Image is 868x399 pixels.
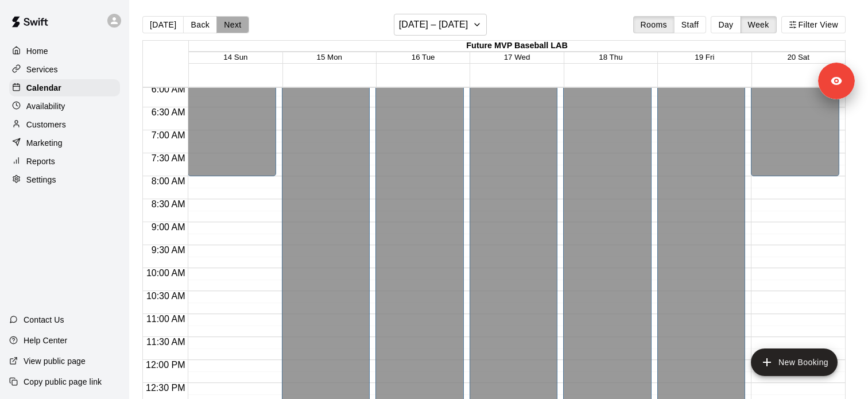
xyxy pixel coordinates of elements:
[9,61,120,78] a: Services
[149,176,188,186] span: 8:00 AM
[26,174,56,185] p: Settings
[26,82,61,94] p: Calendar
[741,16,777,33] button: Week
[711,16,741,33] button: Day
[26,156,55,167] p: Reports
[183,16,217,33] button: Back
[144,268,188,278] span: 10:00 AM
[599,53,622,61] button: 18 Thu
[144,291,188,301] span: 10:30 AM
[26,137,63,149] p: Marketing
[317,53,342,61] button: 15 Mon
[9,134,120,152] a: Marketing
[633,16,675,33] button: Rooms
[412,53,435,61] button: 16 Tue
[781,16,846,33] button: Filter View
[189,41,845,52] div: Future MVP Baseball LAB
[149,107,188,117] span: 6:30 AM
[149,245,188,255] span: 9:30 AM
[223,53,247,61] button: 14 Sun
[24,314,64,326] p: Contact Us
[9,153,120,170] a: Reports
[149,153,188,163] span: 7:30 AM
[695,53,714,61] button: 19 Fri
[9,171,120,188] a: Settings
[149,130,188,140] span: 7:00 AM
[26,45,48,57] p: Home
[26,64,58,75] p: Services
[751,348,838,376] button: add
[9,98,120,115] a: Availability
[9,42,120,60] a: Home
[24,335,67,346] p: Help Center
[399,17,468,33] h6: [DATE] – [DATE]
[143,383,188,393] span: 12:30 PM
[787,53,809,61] button: 20 Sat
[24,376,102,388] p: Copy public page link
[24,355,86,367] p: View public page
[149,84,188,94] span: 6:00 AM
[26,119,66,130] p: Customers
[504,53,530,61] button: 17 Wed
[394,14,487,36] button: [DATE] – [DATE]
[9,79,120,96] a: Calendar
[142,16,184,33] button: [DATE]
[143,360,188,370] span: 12:00 PM
[144,337,188,347] span: 11:30 AM
[9,116,120,133] a: Customers
[674,16,707,33] button: Staff
[144,314,188,324] span: 11:00 AM
[216,16,249,33] button: Next
[26,100,65,112] p: Availability
[149,222,188,232] span: 9:00 AM
[149,199,188,209] span: 8:30 AM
